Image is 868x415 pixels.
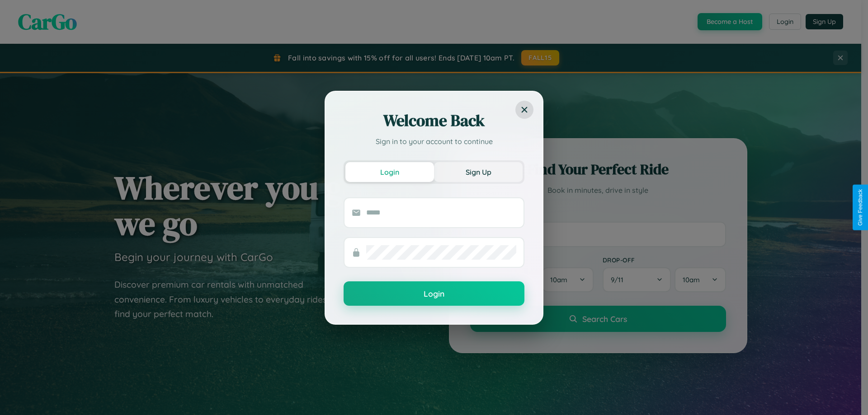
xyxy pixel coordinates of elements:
[344,281,524,306] button: Login
[345,162,434,182] button: Login
[344,110,524,131] h2: Welcome Back
[344,136,524,147] p: Sign in to your account to continue
[434,162,523,182] button: Sign Up
[857,189,863,226] div: Give Feedback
